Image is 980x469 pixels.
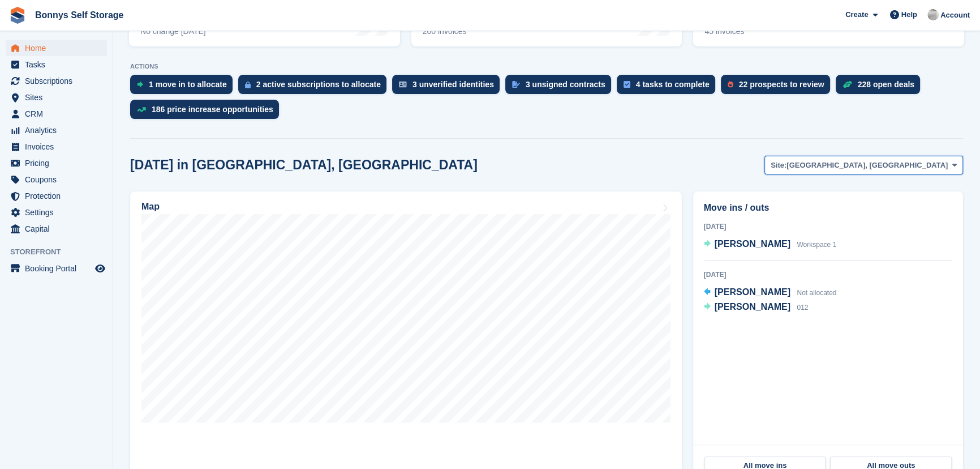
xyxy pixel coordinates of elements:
[704,27,786,36] div: 45 invoices
[9,7,26,24] img: stora-icon-8386f47178a22dfd0bd8f6a31ec36ba5ce8667c1dd55bd0f319d3a0aa187defe.svg
[797,304,808,312] span: 012
[10,246,113,258] span: Storefront
[845,9,868,20] span: Create
[6,139,107,155] a: menu
[25,73,93,89] span: Subscriptions
[238,75,392,100] a: 2 active subscriptions to allocate
[6,122,107,138] a: menu
[25,155,93,171] span: Pricing
[25,204,93,220] span: Settings
[797,289,836,297] span: Not allocated
[858,80,914,89] div: 228 open deals
[423,27,514,36] div: 200 invoices
[141,202,160,212] h2: Map
[721,75,836,100] a: 22 prospects to review
[526,80,605,89] div: 3 unsigned contracts
[6,204,107,220] a: menu
[836,75,926,100] a: 228 open deals
[715,302,790,312] span: [PERSON_NAME]
[6,261,107,276] a: menu
[704,221,952,232] div: [DATE]
[6,89,107,105] a: menu
[512,81,520,88] img: contract_signature_icon-13c848040528278c33f63329250d36e43548de30e8caae1d1a13099fd9432cc5.svg
[797,241,836,249] span: Workspace 1
[6,73,107,89] a: menu
[764,156,963,174] button: Site: [GEOGRAPHIC_DATA], [GEOGRAPHIC_DATA]
[25,188,93,204] span: Protection
[6,221,107,237] a: menu
[137,81,143,88] img: move_ins_to_allocate_icon-fdf77a2bb77ea45bf5b3d319d69a93e2d87916cf1d5bf7949dd705db3b84f3ca.svg
[25,172,93,187] span: Coupons
[25,106,93,122] span: CRM
[6,40,107,56] a: menu
[25,139,93,155] span: Invoices
[704,285,837,300] a: [PERSON_NAME] Not allocated
[130,157,478,173] h2: [DATE] in [GEOGRAPHIC_DATA], [GEOGRAPHIC_DATA]
[93,262,107,275] a: Preview store
[399,81,407,88] img: verify_identity-adf6edd0f0f0b5bbfe63781bf79b02c33cf7c696d77639b501bdc392416b5a36.svg
[6,106,107,122] a: menu
[25,221,93,237] span: Capital
[130,63,963,70] p: ACTIONS
[739,80,824,89] div: 22 prospects to review
[25,89,93,105] span: Sites
[771,160,786,171] span: Site:
[505,75,617,100] a: 3 unsigned contracts
[728,81,733,88] img: prospect-51fa495bee0391a8d652442698ab0144808aea92771e9ea1ae160a38d050c398.svg
[149,80,227,89] div: 1 move in to allocate
[927,9,939,20] img: James Bonny
[704,300,809,315] a: [PERSON_NAME] 012
[152,105,273,114] div: 186 price increase opportunities
[843,80,852,88] img: deal-1b604bf984904fb50ccaf53a9ad4b4a5d6e5aea283cecdc64d6e3604feb123c2.svg
[392,75,505,100] a: 3 unverified identities
[256,80,381,89] div: 2 active subscriptions to allocate
[940,10,970,21] span: Account
[715,287,790,297] span: [PERSON_NAME]
[6,188,107,204] a: menu
[130,100,285,125] a: 186 price increase opportunities
[6,155,107,171] a: menu
[617,75,721,100] a: 4 tasks to complete
[704,237,837,252] a: [PERSON_NAME] Workspace 1
[901,9,917,20] span: Help
[25,261,93,276] span: Booking Portal
[25,122,93,138] span: Analytics
[704,201,952,215] h2: Move ins / outs
[624,81,630,88] img: task-75834270c22a3079a89374b754ae025e5fb1db73e45f91037f5363f120a921f8.svg
[704,270,952,280] div: [DATE]
[25,57,93,73] span: Tasks
[636,80,710,89] div: 4 tasks to complete
[130,75,238,100] a: 1 move in to allocate
[412,80,494,89] div: 3 unverified identities
[6,57,107,73] a: menu
[715,239,790,249] span: [PERSON_NAME]
[245,81,251,88] img: active_subscription_to_allocate_icon-d502201f5373d7db506a760aba3b589e785aa758c864c3986d89f69b8ff3...
[786,160,948,171] span: [GEOGRAPHIC_DATA], [GEOGRAPHIC_DATA]
[137,107,146,112] img: price_increase_opportunities-93ffe204e8149a01c8c9dc8f82e8f89637d9d84a8eef4429ea346261dce0b2c0.svg
[25,40,93,56] span: Home
[6,172,107,187] a: menu
[31,6,128,24] a: Bonnys Self Storage
[140,27,206,36] div: No change [DATE]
